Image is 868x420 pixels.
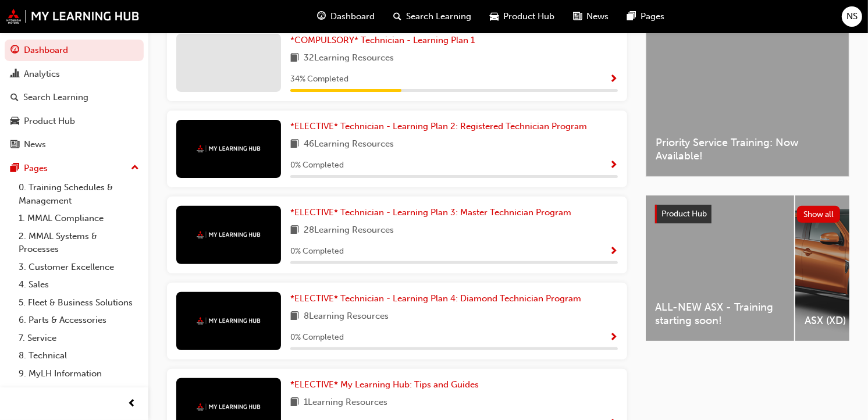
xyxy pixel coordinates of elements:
img: mmal [197,403,261,411]
a: *COMPULSORY* Technician - Learning Plan 1 [290,34,479,47]
span: Show Progress [609,161,618,171]
span: Search Learning [406,10,471,23]
img: mmal [197,231,261,239]
a: 7. Service [14,329,144,347]
a: car-iconProduct Hub [481,5,564,29]
span: Product Hub [503,10,554,23]
a: Dashboard [5,40,144,61]
button: Show Progress [609,330,618,345]
div: Analytics [24,67,60,81]
a: 0. Training Schedules & Management [14,179,144,209]
span: guage-icon [317,9,326,24]
span: car-icon [10,116,19,127]
a: 8. Technical [14,347,144,365]
a: 1. MMAL Compliance [14,209,144,227]
span: book-icon [290,396,299,410]
a: 9. MyLH Information [14,365,144,383]
button: Pages [5,158,144,179]
span: Show Progress [609,247,618,257]
span: chart-icon [10,69,19,80]
span: Dashboard [330,10,375,23]
a: Product Hub [5,111,144,132]
span: 46 Learning Resources [304,137,394,152]
span: guage-icon [10,45,19,56]
a: All Pages [14,382,144,400]
a: Product HubShow all [655,205,840,223]
span: Product Hub [661,209,707,219]
button: Show Progress [609,72,618,87]
span: 0 % Completed [290,331,344,344]
span: Priority Service Training: Now Available! [656,136,839,162]
span: 0 % Completed [290,245,344,258]
span: News [586,10,609,23]
a: Search Learning [5,87,144,108]
span: book-icon [290,223,299,238]
a: news-iconNews [564,5,618,29]
span: Show Progress [609,74,618,85]
span: prev-icon [128,397,137,411]
a: 5. Fleet & Business Solutions [14,294,144,312]
button: NS [842,6,862,27]
a: ALL-NEW ASX - Training starting soon! [646,195,794,341]
span: 1 Learning Resources [304,396,387,410]
span: book-icon [290,309,299,324]
span: *ELECTIVE* Technician - Learning Plan 2: Registered Technician Program [290,121,587,131]
span: 34 % Completed [290,73,348,86]
span: search-icon [10,92,19,103]
span: book-icon [290,137,299,152]
a: 3. Customer Excellence [14,258,144,276]
div: News [24,138,46,151]
a: News [5,134,144,155]
div: Product Hub [24,115,75,128]
a: 6. Parts & Accessories [14,311,144,329]
span: Show Progress [609,333,618,343]
span: 0 % Completed [290,159,344,172]
button: Show Progress [609,158,618,173]
span: car-icon [490,9,499,24]
img: mmal [6,9,140,24]
span: news-icon [573,9,582,24]
button: Show Progress [609,244,618,259]
span: 28 Learning Resources [304,223,394,238]
a: Latest NewsShow allPriority Service Training: Now Available! [646,1,849,177]
span: up-icon [131,161,139,176]
button: Show all [797,206,841,223]
a: search-iconSearch Learning [384,5,481,29]
div: Search Learning [23,91,88,104]
a: 2. MMAL Systems & Processes [14,227,144,258]
span: *COMPULSORY* Technician - Learning Plan 1 [290,35,475,45]
a: guage-iconDashboard [308,5,384,29]
span: NS [846,10,858,23]
a: Analytics [5,63,144,85]
span: *ELECTIVE* Technician - Learning Plan 4: Diamond Technician Program [290,293,581,304]
a: *ELECTIVE* My Learning Hub: Tips and Guides [290,378,483,391]
span: news-icon [10,140,19,150]
span: book-icon [290,51,299,66]
span: Pages [641,10,664,23]
img: mmal [197,317,261,325]
a: pages-iconPages [618,5,674,29]
img: mmal [197,145,261,152]
span: search-icon [393,9,401,24]
a: 4. Sales [14,276,144,294]
div: Pages [24,162,48,175]
a: *ELECTIVE* Technician - Learning Plan 4: Diamond Technician Program [290,292,586,305]
span: *ELECTIVE* My Learning Hub: Tips and Guides [290,379,479,390]
span: pages-icon [627,9,636,24]
span: 32 Learning Resources [304,51,394,66]
a: *ELECTIVE* Technician - Learning Plan 3: Master Technician Program [290,206,576,219]
button: DashboardAnalyticsSearch LearningProduct HubNews [5,37,144,158]
span: *ELECTIVE* Technician - Learning Plan 3: Master Technician Program [290,207,571,218]
span: pages-icon [10,163,19,174]
span: ALL-NEW ASX - Training starting soon! [655,301,785,327]
span: 8 Learning Resources [304,309,389,324]
a: *ELECTIVE* Technician - Learning Plan 2: Registered Technician Program [290,120,592,133]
